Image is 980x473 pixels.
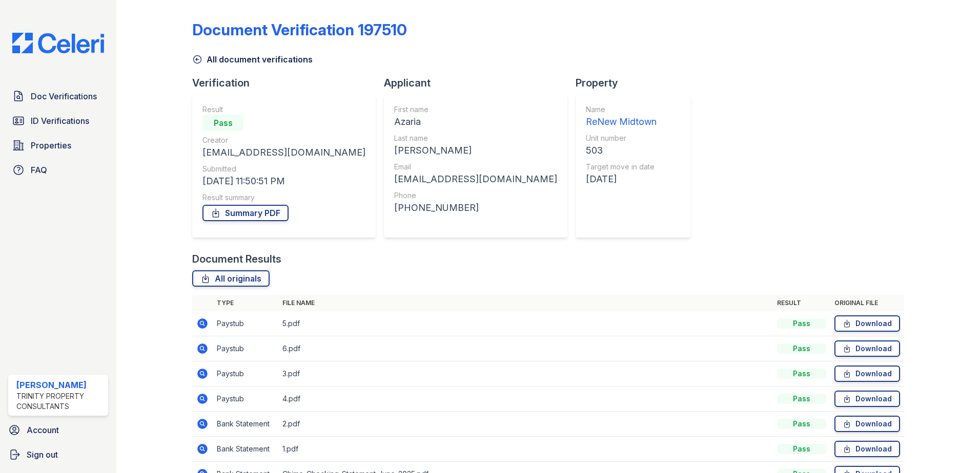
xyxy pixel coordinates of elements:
td: Paystub [213,336,278,361]
div: Property [576,76,699,90]
div: Last name [394,133,557,143]
div: Pass [777,444,826,454]
td: Paystub [213,386,278,412]
div: [PERSON_NAME] [394,143,557,158]
div: Email [394,162,557,172]
td: 1.pdf [278,437,773,462]
a: Download [834,365,900,382]
a: Account [4,420,112,440]
a: Download [834,441,900,457]
td: 3.pdf [278,361,773,386]
td: 6.pdf [278,336,773,361]
a: Download [834,416,900,432]
div: Verification [192,76,384,90]
div: [PERSON_NAME] [16,379,104,391]
div: Document Verification 197510 [192,20,407,39]
div: Name [586,104,657,115]
a: All originals [192,270,270,287]
a: Download [834,340,900,357]
a: Properties [8,135,108,156]
div: Submitted [202,164,365,174]
div: Unit number [586,133,657,143]
th: Type [213,295,278,311]
td: 5.pdf [278,311,773,336]
div: [EMAIL_ADDRESS][DOMAIN_NAME] [202,145,365,160]
div: Result [202,104,365,115]
div: ReNew Midtown [586,115,657,129]
td: Bank Statement [213,437,278,462]
div: First name [394,104,557,115]
a: FAQ [8,160,108,180]
a: Summary PDF [202,205,289,221]
div: [DATE] 11:50:51 PM [202,174,365,188]
td: Bank Statement [213,412,278,437]
a: Download [834,391,900,407]
span: Properties [31,139,71,152]
a: Doc Verifications [8,86,108,106]
div: Pass [777,419,826,429]
div: Pass [777,369,826,379]
span: FAQ [31,164,47,176]
span: Account [27,424,59,436]
td: Paystub [213,361,278,386]
div: Phone [394,190,557,201]
td: Paystub [213,311,278,336]
div: Result summary [202,192,365,203]
div: Target move in date [586,162,657,172]
div: 503 [586,143,657,158]
div: Pass [777,343,826,354]
th: Original file [830,295,904,311]
div: Applicant [384,76,576,90]
div: [PHONE_NUMBER] [394,201,557,215]
a: Name ReNew Midtown [586,104,657,129]
div: Trinity Property Consultants [16,391,104,412]
td: 4.pdf [278,386,773,412]
a: Download [834,315,900,332]
td: 2.pdf [278,412,773,437]
span: Sign out [27,448,58,461]
div: Document Results [192,252,281,266]
div: Pass [777,318,826,329]
img: CE_Logo_Blue-a8612792a0a2168367f1c8372b55b34899dd931a85d93a1a3d3e32e68fde9ad4.png [4,33,112,53]
div: Azaria [394,115,557,129]
span: ID Verifications [31,115,89,127]
div: Creator [202,135,365,145]
div: Pass [777,394,826,404]
a: Sign out [4,444,112,465]
a: All document verifications [192,53,313,66]
th: File name [278,295,773,311]
div: [EMAIL_ADDRESS][DOMAIN_NAME] [394,172,557,186]
span: Doc Verifications [31,90,97,102]
th: Result [773,295,830,311]
div: Pass [202,115,243,131]
a: ID Verifications [8,111,108,131]
div: [DATE] [586,172,657,186]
